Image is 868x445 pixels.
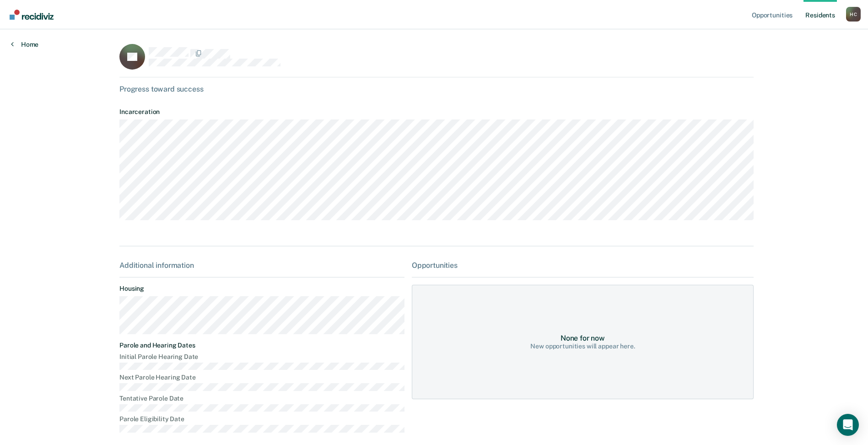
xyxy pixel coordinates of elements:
dt: Housing [119,285,404,293]
div: None for now [561,334,605,342]
div: New opportunities will appear here. [530,342,635,350]
dt: Next Parole Hearing Date [119,374,404,381]
div: Progress toward success [119,85,754,93]
dt: Parole Eligibility Date [119,415,404,423]
div: Additional information [119,261,404,270]
div: H C [846,7,861,22]
dt: Parole and Hearing Dates [119,342,404,349]
img: Recidiviz [10,10,54,20]
dt: Tentative Parole Date [119,395,404,402]
dt: Initial Parole Hearing Date [119,353,404,361]
button: Profile dropdown button [846,7,861,22]
div: Open Intercom Messenger [837,414,859,436]
a: Home [11,40,38,49]
div: Opportunities [412,261,754,270]
dt: Incarceration [119,108,754,116]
